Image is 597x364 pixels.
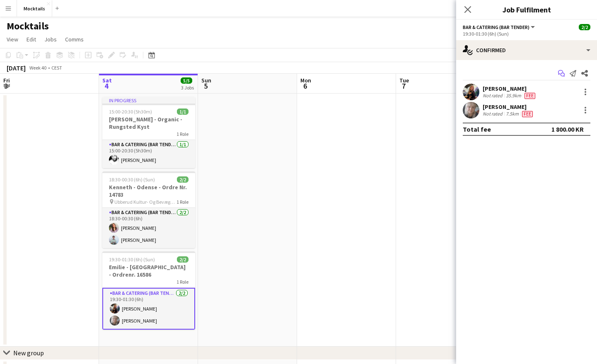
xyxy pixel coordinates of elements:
span: 1 Role [176,199,189,205]
button: Bar & Catering (Bar Tender) [463,24,536,30]
div: Confirmed [456,40,597,60]
div: CEST [51,65,62,71]
div: Not rated [483,111,504,117]
span: 2/2 [177,256,189,263]
span: 1 Role [176,131,189,137]
span: Ubberud Kultur- Og Bevægelseshus [114,199,176,205]
div: Not rated [483,92,504,99]
app-card-role: Bar & Catering (Bar Tender)1/115:00-20:30 (5h30m)[PERSON_NAME] [102,140,195,168]
span: Sun [201,77,211,84]
h3: Job Fulfilment [456,4,597,15]
div: 7.5km [504,111,520,117]
span: Week 40 [27,65,48,71]
span: 1/1 [177,108,189,115]
span: Comms [65,36,84,43]
div: 19:30-01:30 (6h) (Sun) [463,31,590,37]
div: New group [13,349,44,357]
span: Fee [522,111,533,117]
div: [PERSON_NAME] [483,103,534,111]
span: 5/5 [181,77,192,84]
span: 18:30-00:30 (6h) (Sun) [109,176,155,183]
div: 1 800.00 KR [551,125,584,133]
span: Tue [399,77,409,84]
span: 4 [101,81,112,91]
h3: Emilie - [GEOGRAPHIC_DATA] - Ordrenr. 16586 [102,263,195,278]
app-card-role: Bar & Catering (Bar Tender)2/219:30-01:30 (6h)[PERSON_NAME][PERSON_NAME] [102,288,195,330]
app-card-role: Bar & Catering (Bar Tender)2/218:30-00:30 (6h)[PERSON_NAME][PERSON_NAME] [102,208,195,248]
span: 15:00-20:30 (5h30m) [109,108,152,115]
app-job-card: 19:30-01:30 (6h) (Sun)2/2Emilie - [GEOGRAPHIC_DATA] - Ordrenr. 165861 RoleBar & Catering (Bar Ten... [102,251,195,330]
span: View [7,36,18,43]
a: Jobs [41,34,60,45]
span: 1 Role [176,279,189,285]
span: 19:30-01:30 (6h) (Sun) [109,256,155,263]
div: Total fee [463,125,491,133]
span: Fri [3,77,10,84]
h1: Mocktails [7,20,49,32]
div: 3 Jobs [181,84,194,91]
app-job-card: In progress15:00-20:30 (5h30m)1/1[PERSON_NAME] - Organic - Rungsted Kyst1 RoleBar & Catering (Bar... [102,97,195,168]
a: View [3,34,22,45]
a: Comms [62,34,87,45]
div: Crew has different fees then in role [520,111,534,117]
span: Bar & Catering (Bar Tender) [463,24,529,30]
button: Mocktails [17,0,52,17]
div: [PERSON_NAME] [483,85,537,92]
div: [DATE] [7,64,26,72]
span: 2/2 [177,176,189,183]
span: Fee [524,93,535,99]
span: Edit [27,36,36,43]
h3: [PERSON_NAME] - Organic - Rungsted Kyst [102,116,195,130]
span: Jobs [44,36,57,43]
span: 5 [200,81,211,91]
a: Edit [23,34,39,45]
span: 7 [398,81,409,91]
div: Crew has different fees then in role [523,92,537,99]
h3: Kenneth - Odense - Ordre Nr. 14783 [102,183,195,198]
span: 6 [299,81,311,91]
div: 35.9km [504,92,523,99]
span: Sat [102,77,112,84]
span: Mon [300,77,311,84]
div: In progress [102,97,195,104]
span: 3 [2,81,10,91]
span: 2/2 [579,24,590,30]
app-job-card: 18:30-00:30 (6h) (Sun)2/2Kenneth - Odense - Ordre Nr. 14783 Ubberud Kultur- Og Bevægelseshus1 Rol... [102,171,195,248]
